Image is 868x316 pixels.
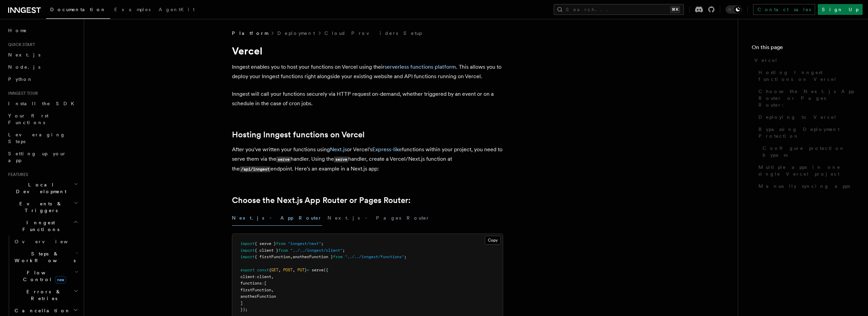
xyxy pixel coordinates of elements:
span: Local Development [5,181,74,195]
span: : [255,274,257,279]
span: Quick start [5,42,35,47]
a: Deploying to Vercel [756,111,854,123]
a: Next.js [330,146,347,153]
span: ; [404,254,407,259]
span: firstFunction [240,288,271,292]
a: Setting up your app [5,148,80,166]
span: anotherFunction } [293,254,333,259]
span: new [55,276,66,284]
span: { firstFunction [255,254,290,259]
span: { client } [255,248,278,253]
code: serve [276,157,291,162]
span: Deploying to Vercel [758,114,837,120]
a: Overview [12,235,80,248]
span: Errors & Retries [12,288,74,302]
span: Next.js [8,52,40,58]
span: }); [240,307,248,312]
span: "inngest/next" [288,241,321,246]
a: Hosting Inngest functions on Vercel [756,66,854,85]
span: anotherFunction [240,294,276,299]
button: Events & Triggers [5,198,80,217]
a: Home [5,24,80,37]
a: Install the SDK [5,97,80,110]
span: [ [264,281,267,286]
span: Documentation [50,7,106,12]
span: , [290,254,293,259]
span: from [278,248,288,253]
span: GET [271,268,278,272]
span: Manually syncing apps [758,183,850,189]
code: serve [334,157,348,162]
p: Inngest enables you to host your functions on Vercel using their . This allows you to deploy your... [232,62,503,81]
span: Vercel [754,57,778,64]
span: PUT [297,268,304,272]
a: Examples [110,2,155,18]
a: Cloud Providers Setup [324,30,422,37]
span: Configure protection bypass [763,145,854,158]
a: Node.js [5,61,80,73]
h1: Vercel [232,45,503,57]
span: Node.js [8,64,40,70]
button: Flow Controlnew [12,267,80,286]
span: Events & Triggers [5,200,74,214]
a: Manually syncing apps [756,180,854,192]
span: } [304,268,307,272]
button: Inngest Functions [5,217,80,235]
span: export [240,268,255,272]
kbd: ⌘K [670,6,680,13]
span: functions [240,281,262,286]
span: , [293,268,295,272]
button: Next.js - Pages Router [328,210,430,226]
span: AgentKit [159,7,195,12]
a: Choose the Next.js App Router or Pages Router: [232,196,411,205]
span: , [271,288,274,292]
a: Documentation [46,2,110,19]
h4: On this page [752,43,854,54]
span: serve [312,268,323,272]
span: ; [342,248,345,253]
span: Hosting Inngest functions on Vercel [758,69,854,83]
span: = [307,268,309,272]
button: Steps & Workflows [12,248,80,267]
button: Next.js - App Router [232,210,322,226]
a: Express-like [372,146,402,153]
span: Python [8,76,33,82]
span: { [269,268,271,272]
span: Home [8,27,27,34]
span: Setting up your app [8,151,66,163]
button: Local Development [5,179,80,198]
a: Deployment [277,30,315,37]
span: Inngest Functions [5,219,73,233]
span: Steps & Workflows [12,250,76,264]
span: ] [240,301,243,306]
button: Search...⌘K [554,4,684,15]
code: /api/inngest [240,166,271,172]
span: { serve } [255,241,276,246]
span: client [240,274,255,279]
a: Choose the Next.js App Router or Pages Router: [756,85,854,111]
span: POST [283,268,293,272]
a: Contact sales [753,4,815,15]
span: Features [5,172,28,177]
span: Leveraging Steps [8,132,65,144]
p: After you've written your functions using or Vercel's functions within your project, you need to ... [232,145,503,174]
span: , [278,268,281,272]
span: Multiple apps in one single Vercel project [758,164,854,177]
span: ; [321,241,323,246]
a: Next.js [5,49,80,61]
span: Cancellation [12,307,71,314]
span: import [240,248,255,253]
span: "../../inngest/client" [290,248,342,253]
span: from [276,241,285,246]
p: Inngest will call your functions securely via HTTP request on-demand, whether triggered by an eve... [232,89,503,108]
span: const [257,268,269,272]
span: Flow Control [12,269,75,283]
span: Inngest tour [5,91,38,96]
a: Vercel [752,54,854,66]
a: Bypassing Deployment Protection [756,123,854,142]
span: : [262,281,264,286]
span: , [271,274,274,279]
button: Copy [485,236,501,245]
span: Choose the Next.js App Router or Pages Router: [758,88,854,108]
span: client [257,274,271,279]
